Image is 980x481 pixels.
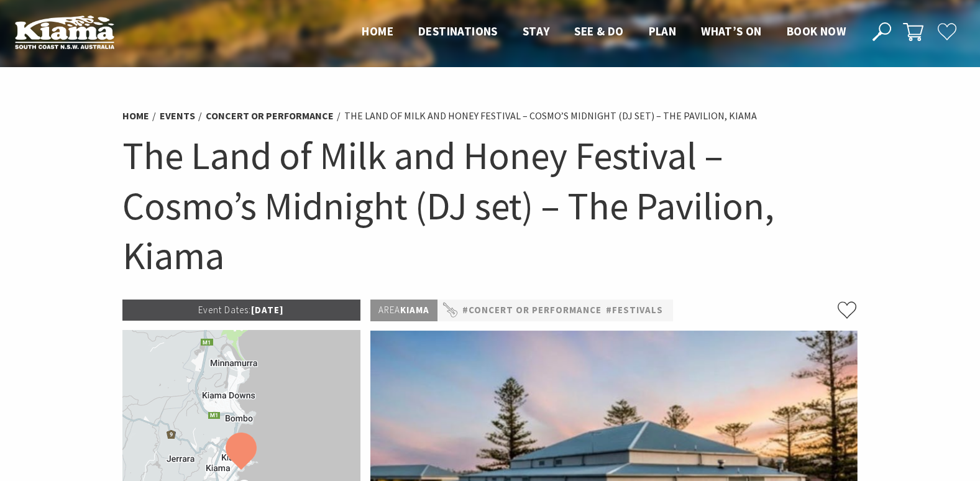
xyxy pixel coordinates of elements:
span: Event Dates: [198,304,251,316]
a: Home [122,109,149,122]
img: Kiama Logo [15,15,114,49]
a: #Concert or Performance [462,303,602,318]
nav: Main Menu [349,22,858,42]
span: What’s On [701,24,762,39]
span: Destinations [418,24,498,39]
span: See & Do [574,24,623,39]
span: Area [378,304,400,316]
a: #Festivals [606,303,663,318]
span: Home [362,24,393,39]
a: Concert or Performance [206,109,334,122]
a: Events [160,109,195,122]
p: Kiama [370,300,437,321]
p: [DATE] [122,300,361,321]
span: Book now [787,24,846,39]
span: Stay [523,24,550,39]
li: The Land of Milk and Honey Festival – Cosmo’s Midnight (DJ set) – The Pavilion, Kiama [344,108,757,124]
h1: The Land of Milk and Honey Festival – Cosmo’s Midnight (DJ set) – The Pavilion, Kiama [122,131,858,281]
span: Plan [649,24,677,39]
